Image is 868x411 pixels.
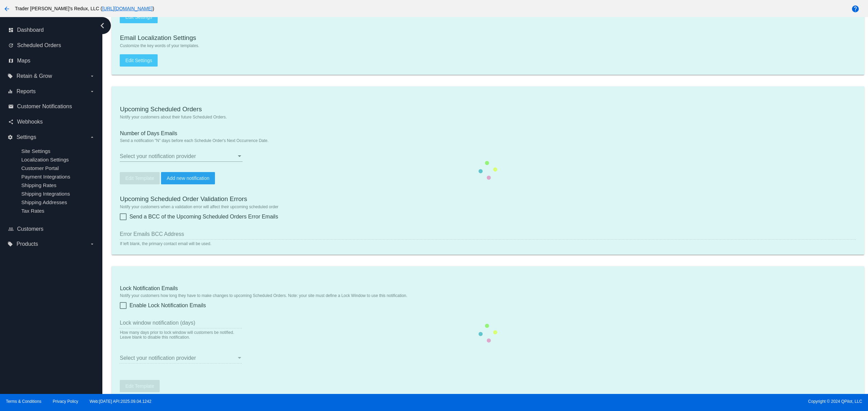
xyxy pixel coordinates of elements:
span: Dashboard [17,27,44,33]
a: email Customer Notifications [8,101,95,112]
a: Localization Settings [21,157,69,162]
i: equalizer [8,89,13,94]
a: share Webhooks [8,116,95,127]
a: Terms & Conditions [6,399,41,404]
i: update [8,43,14,48]
a: Shipping Integrations [21,191,70,197]
i: settings [8,134,13,140]
span: Customers [17,226,43,232]
i: local_offer [8,73,13,79]
span: Reports [16,88,35,95]
span: Copyright © 2024 QPilot, LLC [440,399,862,404]
a: Privacy Policy [53,399,78,404]
a: Shipping Addresses [21,199,67,205]
i: dashboard [8,27,14,33]
span: Products [16,241,38,247]
i: map [8,58,14,63]
a: dashboard Dashboard [8,25,95,36]
span: Trader [PERSON_NAME]'s Redux, LLC ( ) [15,6,154,11]
a: Customer Portal [21,165,59,171]
a: Shipping Rates [21,182,56,188]
i: chevron_left [97,20,108,31]
i: arrow_drop_down [89,134,95,140]
a: update Scheduled Orders [8,40,95,51]
a: Site Settings [21,148,50,154]
mat-icon: help [851,5,859,13]
span: Settings [16,134,36,140]
mat-icon: arrow_back [3,5,11,13]
a: Payment Integrations [21,174,70,180]
i: arrow_drop_down [89,89,95,94]
i: arrow_drop_down [89,73,95,79]
i: arrow_drop_down [89,241,95,247]
span: Retain & Grow [16,73,52,79]
a: Tax Rates [21,208,44,214]
i: share [8,119,14,125]
i: local_offer [8,241,13,247]
span: Webhooks [17,119,43,125]
a: map Maps [8,55,95,66]
span: Scheduled Orders [17,42,61,48]
a: people_outline Customers [8,224,95,235]
a: [URL][DOMAIN_NAME] [102,6,153,11]
span: Maps [17,58,30,64]
a: Web:[DATE] API:2025.09.04.1242 [90,399,151,404]
i: people_outline [8,226,14,232]
span: Customer Notifications [17,103,72,110]
i: email [8,104,14,109]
